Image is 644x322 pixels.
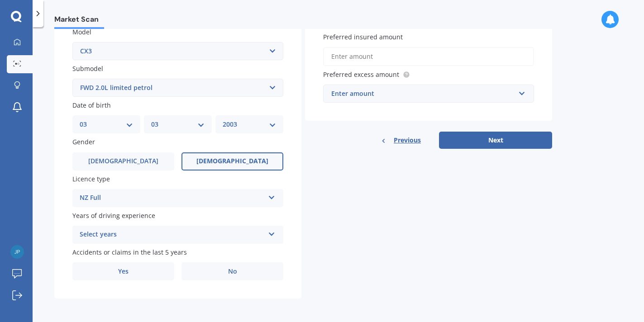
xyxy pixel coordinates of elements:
[88,157,158,165] span: [DEMOGRAPHIC_DATA]
[323,47,534,66] input: Enter amount
[439,132,552,149] button: Next
[323,33,403,41] span: Preferred insured amount
[72,28,91,36] span: Model
[72,175,110,183] span: Licence type
[72,64,103,73] span: Submodel
[118,268,129,275] span: Yes
[394,133,421,147] span: Previous
[72,248,187,256] span: Accidents or claims in the last 5 years
[80,193,264,204] div: NZ Full
[331,89,515,99] div: Enter amount
[323,70,399,79] span: Preferred excess amount
[196,157,268,165] span: [DEMOGRAPHIC_DATA]
[72,101,111,109] span: Date of birth
[72,211,155,220] span: Years of driving experience
[80,229,264,240] div: Select years
[228,268,237,275] span: No
[72,138,95,147] span: Gender
[10,245,24,259] img: dde80b00c4908c6e656004195eeaffd8
[54,15,104,27] span: Market Scan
